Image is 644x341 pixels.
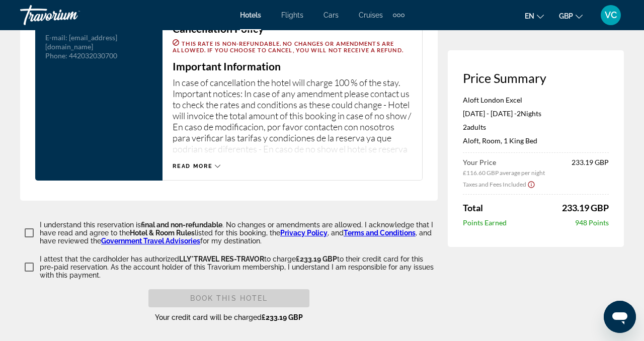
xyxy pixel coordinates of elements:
[280,229,328,237] a: Privacy Policy
[40,255,438,279] p: I attest that the cardholder has authorized to charge to their credit card for this pre-paid rese...
[521,109,541,118] span: Nights
[467,123,486,131] span: Adults
[575,218,609,227] span: 948 Points
[296,255,337,263] span: £233.19 GBP
[262,313,303,321] span: £233.19 GBP
[562,202,609,213] span: 233.19 GBP
[517,109,521,118] span: 2
[173,162,220,170] button: Read more
[525,9,544,23] button: Change language
[281,11,303,19] a: Flights
[141,221,222,229] span: final and non-refundable
[101,237,200,245] a: Government Travel Advisories
[463,181,526,188] span: Taxes and Fees Included
[393,7,405,23] button: Extra navigation items
[559,9,583,23] button: Change currency
[463,202,483,213] span: Total
[20,2,121,28] a: Travorium
[463,179,535,189] button: Show Taxes and Fees breakdown
[65,51,117,60] span: : 442032030700
[45,33,65,42] span: E-mail
[463,70,609,86] h3: Price Summary
[45,51,65,60] span: Phone
[463,123,486,131] span: 2
[463,158,545,166] span: Your Price
[598,5,624,26] button: User Menu
[604,301,636,333] iframe: Button to launch messaging window
[344,229,416,237] a: Terms and Conditions
[463,96,609,104] p: Aloft London Excel
[463,169,545,177] span: £116.60 GBP average per night
[173,40,403,53] span: This rate is non-refundable. No changes or amendments are allowed. If you choose to cancel, you w...
[463,218,507,227] span: Points Earned
[359,11,383,19] a: Cruises
[559,12,573,20] span: GBP
[173,77,412,152] p: In case of cancellation the hotel will charge 100 % of the stay. Important notices: In case of an...
[173,23,412,34] h3: Cancellation Policy
[173,61,412,72] h3: Important Information
[179,255,264,263] span: LLY*TRAVEL RES-TRAVOR
[40,221,438,245] p: I understand this reservation is . No changes or amendments are allowed. I acknowledge that I hav...
[324,11,339,19] a: Cars
[605,10,617,20] span: VC
[240,11,261,19] a: Hotels
[173,163,212,169] span: Read more
[463,109,609,118] p: [DATE] - [DATE] -
[45,33,117,51] span: : [EMAIL_ADDRESS][DOMAIN_NAME]
[155,313,303,321] span: Your credit card will be charged
[572,158,609,177] span: 233.19 GBP
[525,12,534,20] span: en
[130,229,195,237] span: Hotel & Room Rules
[463,136,609,145] p: Aloft, Room, 1 King Bed
[527,180,535,189] button: Show Taxes and Fees disclaimer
